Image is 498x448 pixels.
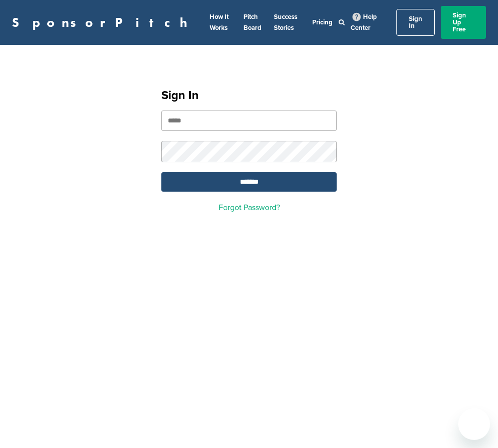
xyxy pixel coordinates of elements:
a: Forgot Password? [219,203,280,213]
a: Success Stories [274,13,297,32]
a: Help Center [351,11,377,34]
a: How It Works [210,13,229,32]
a: Pricing [312,18,333,26]
a: SponsorPitch [12,16,194,29]
iframe: Button to launch messaging window [458,408,490,440]
h1: Sign In [161,87,337,105]
a: Sign In [396,9,435,36]
a: Sign Up Free [441,6,486,39]
a: Pitch Board [244,13,261,32]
